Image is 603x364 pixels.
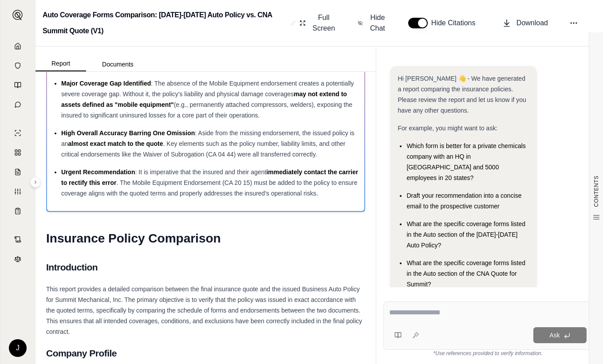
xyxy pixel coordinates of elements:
span: : It is imperative that the insured and their agent [135,168,266,176]
span: High Overall Accuracy Barring One Omission [61,129,195,137]
span: : The absence of the Mobile Equipment endorsement creates a potentially severe coverage gap. With... [61,80,354,98]
a: Policy Comparisons [6,144,30,161]
button: Report [35,56,86,71]
span: Hide Citations [431,18,481,28]
span: Hi [PERSON_NAME] 👋 - We have generated a report comparing the insurance policies. Please review t... [398,75,526,114]
a: Custom Report [6,183,30,200]
a: Claim Coverage [6,163,30,181]
button: Hide Chat [354,9,390,37]
a: Contract Analysis [6,231,30,248]
button: Expand sidebar [9,6,27,24]
span: Hide Chat [368,12,387,34]
h2: Company Profile [46,344,365,363]
button: Download [499,14,552,32]
span: CONTENTS [593,176,600,207]
h2: Auto Coverage Forms Comparison: [DATE]-[DATE] Auto Policy vs. CNA Summit Quote (V1) [43,7,287,39]
img: Expand sidebar [12,10,23,20]
button: Expand sidebar [30,177,41,188]
span: What are the specific coverage forms listed in the Auto section of the CNA Quote for Summit? [406,259,525,288]
span: . The Mobile Equipment Endorsement (CA 20 15) must be added to the policy to ensure coverage alig... [61,179,357,197]
span: . Key elements such as the policy number, liability limits, and other critical endorsements like ... [61,140,345,158]
span: Full Screen [311,12,336,34]
button: Ask [533,327,587,343]
span: Urgent Recommendation [61,168,135,176]
a: Documents Vault [6,57,30,74]
span: Download [516,18,548,28]
button: Documents [86,57,150,71]
a: Single Policy [6,124,30,142]
h2: Introduction [46,258,365,277]
span: What are the specific coverage forms listed in the Auto section of the [DATE]-[DATE] Auto Policy? [406,220,525,249]
a: Home [6,37,30,55]
a: Legal Search Engine [6,250,30,268]
h1: Insurance Policy Comparison [46,226,365,251]
span: This report provides a detailed comparison between the final insurance quote and the issued Busin... [46,286,362,335]
a: Chat [6,96,30,114]
a: Coverage Table [6,202,30,220]
span: almost exact match to the quote [68,140,163,147]
span: For example, you might want to ask: [398,125,497,132]
span: (e.g., permanently attached compressors, welders), exposing the insured to significant uninsured ... [61,101,352,119]
span: Ask [549,332,560,339]
span: Draft your recommendation into a concise email to the prospective customer [406,192,521,210]
span: Major Coverage Gap Identified [61,80,151,87]
div: J [9,339,27,357]
div: *Use references provided to verify information. [383,350,592,357]
a: Prompt Library [6,76,30,94]
span: Which form is better for a private chemicals company with an HQ in [GEOGRAPHIC_DATA] and 5000 emp... [406,142,525,181]
button: Full Screen [296,9,340,37]
span: : Aside from the missing endorsement, the issued policy is an [61,129,355,147]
